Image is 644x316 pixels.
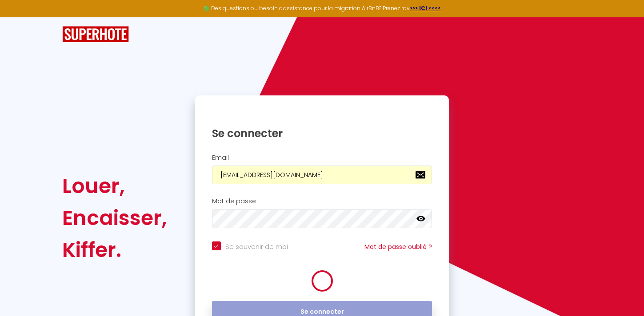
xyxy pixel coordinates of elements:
input: Ton Email [212,166,432,184]
h2: Email [212,154,432,162]
img: SuperHote logo [62,26,129,43]
h2: Mot de passe [212,197,432,205]
a: Mot de passe oublié ? [364,242,432,251]
div: Kiffer. [62,234,167,266]
h1: Se connecter [212,126,432,140]
div: Louer, [62,170,167,202]
a: >>> ICI <<<< [410,4,441,12]
div: Encaisser, [62,202,167,234]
